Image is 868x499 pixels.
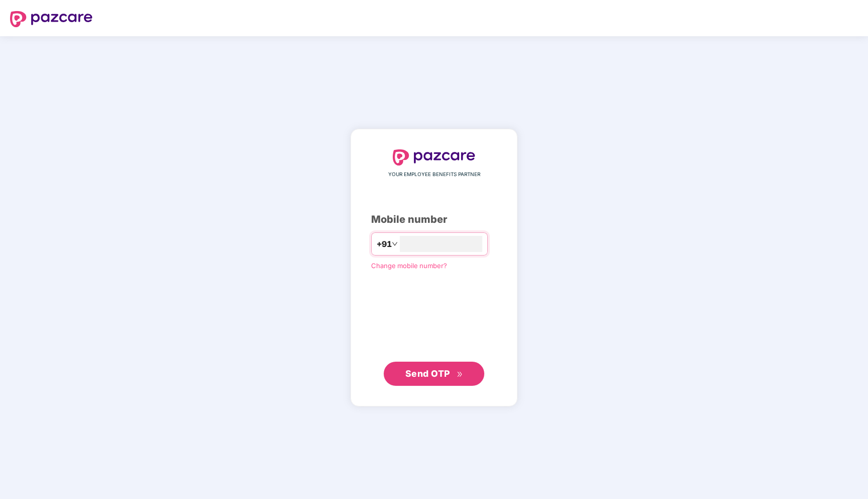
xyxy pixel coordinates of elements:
span: YOUR EMPLOYEE BENEFITS PARTNER [388,171,480,179]
span: down [392,241,398,247]
button: Send OTPdouble-right [384,362,484,386]
a: Change mobile number? [371,262,447,270]
img: logo [393,149,475,165]
span: Send OTP [405,368,450,379]
span: +91 [377,238,392,251]
span: double-right [457,371,463,378]
div: Mobile number [371,212,497,227]
img: logo [10,11,93,27]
